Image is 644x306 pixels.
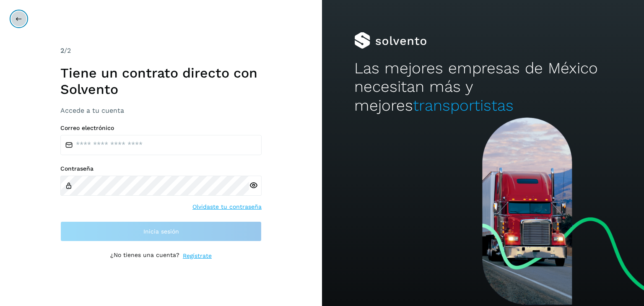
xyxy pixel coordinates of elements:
[60,106,262,114] h3: Accede a tu cuenta
[60,65,262,97] h1: Tiene un contrato directo con Solvento
[183,252,212,260] a: Regístrate
[60,47,64,54] span: 2
[60,46,262,56] div: /2
[60,165,262,172] label: Contraseña
[354,59,612,115] h2: Las mejores empresas de México necesitan más y mejores
[60,221,262,241] button: Inicia sesión
[110,252,179,260] p: ¿No tienes una cuenta?
[413,96,514,114] span: transportistas
[192,202,262,211] a: Olvidaste tu contraseña
[143,228,179,234] span: Inicia sesión
[60,124,262,132] label: Correo electrónico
